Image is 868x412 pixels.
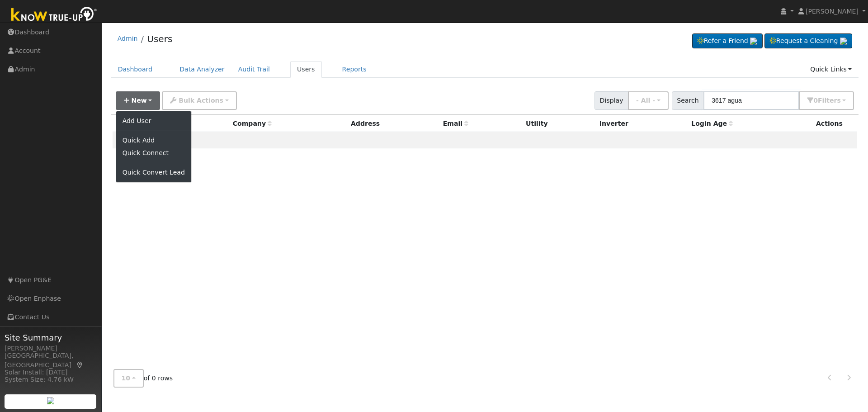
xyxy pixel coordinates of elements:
div: [PERSON_NAME] [5,344,97,353]
span: Company name [233,120,272,127]
span: Display [594,91,628,110]
a: Audit Trail [231,61,277,78]
img: retrieve [750,38,757,45]
span: Search [672,91,704,110]
button: Bulk Actions [162,91,236,110]
a: Quick Connect [116,147,191,160]
div: Utility [526,119,593,128]
a: Dashboard [111,61,160,78]
span: Site Summary [5,331,97,344]
img: Know True-Up [7,5,102,25]
span: New [131,97,146,104]
button: New [116,91,160,110]
div: Actions [816,119,854,128]
img: retrieve [840,38,847,45]
a: Users [147,33,172,44]
div: Inverter [599,119,685,128]
a: Map [76,361,84,369]
span: 10 [122,374,131,382]
button: - All - [628,91,669,110]
div: Solar Install: [DATE] [5,368,97,377]
a: Quick Add [116,134,191,147]
a: Quick Convert Lead [116,166,191,179]
a: Request a Cleaning [764,33,852,49]
span: Email [443,120,468,127]
a: Quick Links [803,61,859,78]
span: Bulk Actions [179,97,223,104]
img: retrieve [47,397,54,404]
a: Reports [335,61,373,78]
a: Refer a Friend [692,33,763,49]
a: Admin [118,35,138,42]
td: None [113,132,858,148]
span: [PERSON_NAME] [806,8,859,15]
span: of 0 rows [113,369,173,388]
button: 10 [113,369,144,388]
a: Users [290,61,322,78]
span: Filter [818,97,841,104]
div: System Size: 4.76 kW [5,375,97,384]
div: Address [351,119,437,128]
span: s [837,97,840,104]
div: [GEOGRAPHIC_DATA], [GEOGRAPHIC_DATA] [5,351,97,370]
a: Add User [116,114,191,127]
input: Search [703,91,799,110]
a: Data Analyzer [173,61,231,78]
span: Days since last login [691,120,733,127]
button: 0Filters [799,91,854,110]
